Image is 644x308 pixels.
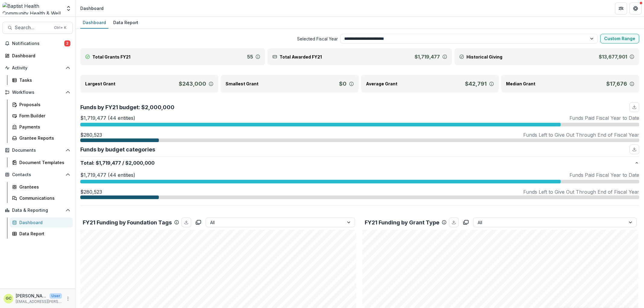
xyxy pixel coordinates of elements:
div: Proposals [19,101,68,108]
p: Funds Left to Give Out Through End of Fiscal Year [523,131,639,138]
div: Dashboard [19,219,68,226]
p: Funds by FY21 budget: $2,000,000 [80,103,175,111]
p: $1,719,477 (44 entities) [80,171,135,179]
nav: breadcrumb [78,4,106,13]
p: $17,676 [606,80,627,88]
p: Smallest Grant [226,81,258,87]
a: Data Report [111,17,141,29]
div: Grantees [19,184,68,190]
p: $280,523 [80,131,102,138]
p: FY21 Funding by Grant Type [365,218,439,227]
p: $280,523 [80,188,102,195]
p: Funds by budget categories [80,145,155,154]
a: Data Report [10,229,73,239]
p: $243,000 [179,80,206,88]
button: Total:$1,719,477/$2,000,000 [80,157,639,169]
div: Dashboard [80,18,108,27]
button: Open Data & Reporting [2,205,73,215]
div: Dashboard [80,5,104,11]
button: More [64,295,72,302]
button: Search... [2,22,73,34]
a: Dashboard [80,17,108,29]
p: Funds Paid Fiscal Year to Date [569,114,639,122]
p: Average Grant [366,81,397,87]
button: Get Help [630,2,642,14]
a: Communications [10,193,73,203]
span: Selected Fiscal Year [80,36,338,42]
p: $0 [339,80,347,88]
a: Grantees [10,182,73,192]
button: Partners [615,2,627,14]
p: Funds Paid Fiscal Year to Date [569,171,639,179]
p: Largest Grant [85,81,115,87]
p: [EMAIL_ADDRESS][PERSON_NAME][DOMAIN_NAME] [16,299,62,304]
span: Contacts [12,172,63,177]
span: Activity [12,65,63,71]
p: $1,719,477 [415,53,440,60]
button: download [449,218,459,227]
div: Ctrl + K [53,24,68,31]
a: Dashboard [2,51,73,61]
p: Total Grants FY21 [92,54,130,60]
div: Tasks [19,77,68,83]
span: Notifications [12,41,64,46]
span: Data & Reporting [12,208,63,213]
p: FY21 Funding by Foundation Tags [83,218,172,227]
div: Grantee Reports [19,135,68,141]
button: download [630,144,639,154]
div: Payments [19,124,68,130]
span: Workflows [12,90,63,95]
p: $1,719,477 (44 entities) [80,114,135,122]
p: Total : $2,000,000 [80,159,634,167]
p: User [50,293,62,299]
img: Baptist Health Community Health & Well Being logo [2,2,62,14]
a: Payments [10,122,73,132]
button: Open Workflows [2,87,73,97]
div: Communications [19,195,68,201]
div: Total:$1,719,477/$2,000,000 [80,169,639,205]
button: download [181,218,191,227]
div: Form Builder [19,113,68,119]
p: [PERSON_NAME] [16,293,47,299]
span: / [122,159,124,167]
button: Open Documents [2,145,73,155]
button: download [630,102,639,112]
p: Funds Left to Give Out Through End of Fiscal Year [523,188,639,195]
button: Open Activity [2,63,73,73]
a: Document Templates [10,157,73,167]
span: 2 [64,40,70,46]
a: Grantee Reports [10,133,73,143]
p: Median Grant [506,81,535,87]
span: $1,719,477 [96,159,121,167]
p: $42,791 [465,80,487,88]
button: copy to clipboard [461,218,471,227]
button: copy to clipboard [194,218,203,227]
div: Data Report [111,18,141,27]
a: Dashboard [10,218,73,227]
a: Form Builder [10,111,73,121]
button: Open Contacts [2,170,73,179]
p: $13,677,901 [599,53,627,60]
a: Proposals [10,100,73,110]
p: Total Awarded FY21 [280,54,322,60]
div: Data Report [19,230,68,237]
button: Custom Range [600,34,639,43]
a: Tasks [10,75,73,85]
p: Historical Giving [466,54,502,60]
button: Open entity switcher [64,2,73,14]
div: Document Templates [19,159,68,166]
span: Documents [12,148,63,153]
div: Glenwood Charles [6,297,11,300]
p: 55 [247,53,253,60]
div: Dashboard [12,52,68,59]
button: Notifications2 [2,39,73,48]
span: Search... [15,25,50,30]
